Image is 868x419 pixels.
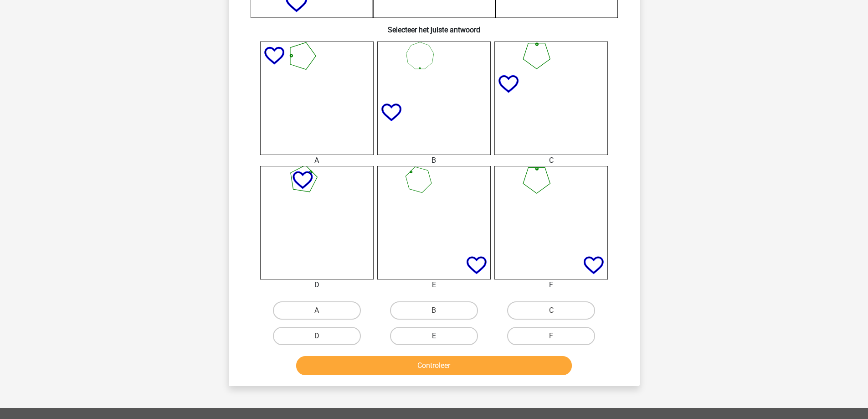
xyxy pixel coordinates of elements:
label: F [507,327,595,345]
h6: Selecteer het juiste antwoord [243,18,625,34]
label: C [507,301,595,320]
label: D [273,327,361,345]
div: C [488,155,615,166]
label: E [390,327,478,345]
div: A [253,155,380,166]
div: B [370,155,498,166]
label: B [390,301,478,320]
div: F [488,279,615,290]
button: Controleer [296,356,572,375]
label: A [273,301,361,320]
div: D [253,279,380,290]
div: E [370,279,498,290]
